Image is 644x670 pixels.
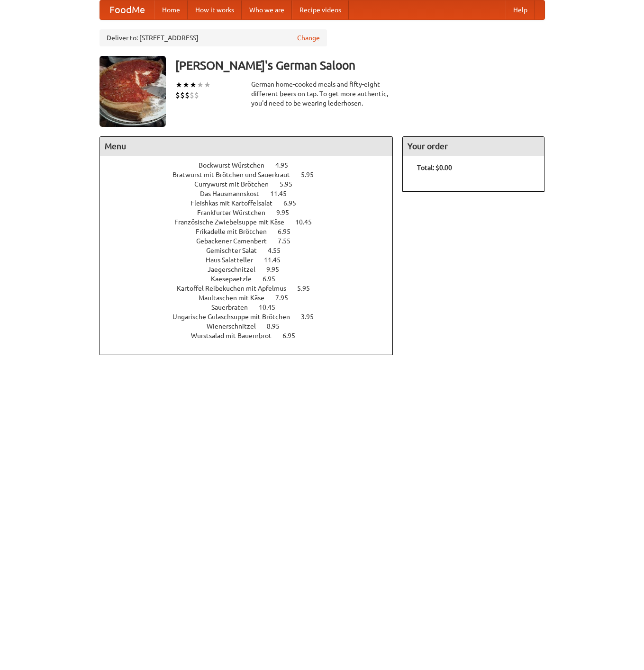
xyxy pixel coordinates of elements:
span: Frankfurter Würstchen [197,209,275,216]
span: 11.45 [264,256,290,264]
a: How it works [188,0,242,19]
span: Wurstsalad mit Bauernbrot [191,332,281,339]
a: Frankfurter Würstchen 9.95 [197,209,307,216]
a: Bratwurst mit Brötchen und Sauerkraut 5.95 [172,171,331,179]
span: 5.95 [301,171,323,179]
div: Deliver to: [STREET_ADDRESS] [100,29,327,46]
a: Kartoffel Reibekuchen mit Apfelmus 5.95 [177,285,327,292]
span: 6.95 [263,275,285,283]
span: 10.45 [259,304,285,311]
a: Ungarische Gulaschsuppe mit Brötchen 3.95 [172,313,331,321]
span: 10.45 [295,218,321,226]
a: Haus Salatteller 11.45 [206,256,298,264]
a: Wurstsalad mit Bauernbrot 6.95 [191,332,313,339]
span: Französische Zwiebelsuppe mit Käse [174,218,294,226]
span: Frikadelle mit Brötchen [196,228,276,235]
span: 6.95 [282,332,305,339]
span: 7.55 [278,237,300,245]
a: Wienerschnitzel 8.95 [207,322,297,330]
a: Who we are [242,0,292,19]
h4: Menu [100,137,393,156]
h4: Your order [403,137,544,156]
li: $ [175,90,180,100]
span: 6.95 [283,199,306,207]
a: Französische Zwiebelsuppe mit Käse 10.45 [174,218,329,226]
li: $ [185,90,190,100]
li: ★ [197,80,204,90]
div: German home-cooked meals and fifty-eight different beers on tap. To get more authentic, you'd nee... [251,80,393,108]
span: 6.95 [278,228,300,235]
a: Fleishkas mit Kartoffelsalat 6.95 [190,199,314,207]
h3: [PERSON_NAME]'s German Saloon [175,56,545,75]
span: 5.95 [280,180,302,188]
a: Kaesepaetzle 6.95 [211,275,293,283]
span: 7.95 [275,294,298,302]
span: Bockwurst Würstchen [199,161,274,169]
a: Gebackener Camenbert 7.55 [196,237,308,245]
span: Das Hausmannskost [200,190,269,197]
span: 9.95 [276,209,299,216]
a: Frikadelle mit Brötchen 6.95 [196,228,308,235]
li: ★ [175,80,182,90]
a: Gemischter Salat 4.55 [206,247,298,254]
a: Home [154,0,188,19]
span: 5.95 [297,285,319,292]
li: $ [194,90,199,100]
a: Jaegerschnitzel 9.95 [208,266,297,273]
li: ★ [204,80,211,90]
span: 9.95 [266,266,289,273]
span: Bratwurst mit Brötchen und Sauerkraut [172,171,299,179]
li: $ [190,90,194,100]
span: Kaesepaetzle [211,275,261,283]
a: Recipe videos [292,0,349,19]
a: Help [506,0,535,19]
a: Bockwurst Würstchen 4.95 [199,161,306,169]
a: FoodMe [100,0,154,19]
span: 4.55 [268,247,290,254]
b: Total: $0.00 [417,164,452,171]
span: Maultaschen mit Käse [199,294,274,302]
span: 4.95 [275,161,298,169]
li: $ [180,90,185,100]
span: Fleishkas mit Kartoffelsalat [190,199,282,207]
span: Ungarische Gulaschsuppe mit Brötchen [172,313,299,321]
a: Das Hausmannskost 11.45 [200,190,304,197]
span: Kartoffel Reibekuchen mit Apfelmus [177,285,296,292]
span: Haus Salatteller [206,256,263,264]
a: Maultaschen mit Käse 7.95 [199,294,306,302]
li: ★ [190,80,197,90]
span: Gebackener Camenbert [196,237,276,245]
span: 8.95 [267,322,289,330]
a: Currywurst mit Brötchen 5.95 [194,180,310,188]
a: Change [297,33,320,43]
span: 3.95 [301,313,323,321]
img: angular.jpg [100,56,166,127]
span: Gemischter Salat [206,247,266,254]
a: Sauerbraten 10.45 [211,304,293,311]
span: 11.45 [270,190,296,197]
span: Jaegerschnitzel [208,266,265,273]
span: Currywurst mit Brötchen [194,180,278,188]
span: Wienerschnitzel [207,322,265,330]
span: Sauerbraten [211,304,257,311]
li: ★ [182,80,190,90]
